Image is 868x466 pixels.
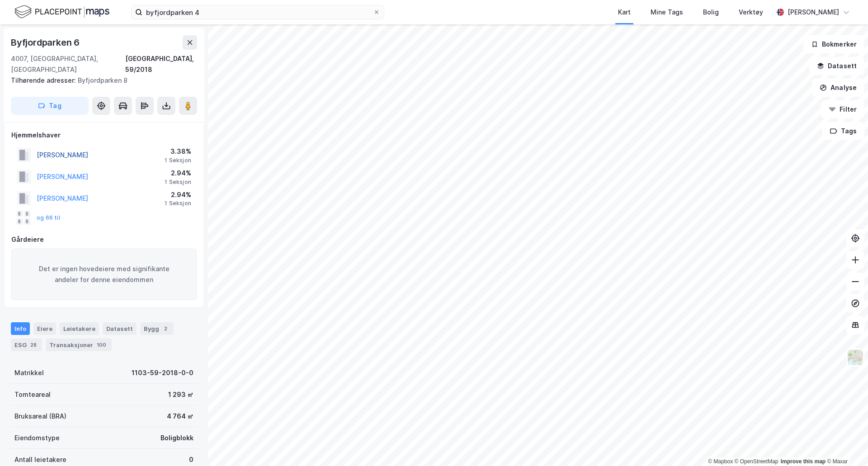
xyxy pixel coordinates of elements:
[651,7,683,18] div: Mine Tags
[14,4,109,20] img: logo.f888ab2527a4732fd821a326f86c7f29.svg
[803,35,864,53] button: Bokmerker
[11,339,42,351] div: ESG
[142,5,373,19] input: Søk på adresse, matrikkel, gårdeiere, leietakere eller personer
[788,7,839,18] div: [PERSON_NAME]
[60,322,99,335] div: Leietakere
[11,130,197,141] div: Hjemmelshaver
[132,367,193,378] div: 1103-59-2018-0-0
[28,340,38,349] div: 28
[847,349,864,366] img: Z
[165,146,191,157] div: 3.38%
[735,458,778,465] a: OpenStreetMap
[14,454,66,465] div: Antall leietakere
[165,168,191,179] div: 2.94%
[11,97,89,115] button: Tag
[14,433,60,443] div: Eiendomstype
[11,75,190,86] div: Byfjordparken 8
[46,339,112,351] div: Transaksjoner
[823,423,868,466] iframe: Chat Widget
[168,389,193,400] div: 1 293 ㎡
[11,249,197,300] div: Det er ingen hovedeiere med signifikante andeler for denne eiendommen
[14,389,51,400] div: Tomteareal
[103,322,137,335] div: Datasett
[708,458,733,465] a: Mapbox
[160,433,193,443] div: Boligblokk
[703,7,719,18] div: Bolig
[11,234,197,245] div: Gårdeiere
[823,423,868,466] div: Kontrollprogram for chat
[165,179,191,186] div: 1 Seksjon
[140,322,174,335] div: Bygg
[812,79,864,97] button: Analyse
[95,340,108,349] div: 100
[165,189,191,200] div: 2.94%
[809,57,864,75] button: Datasett
[11,76,78,84] span: Tilhørende adresser:
[165,200,191,207] div: 1 Seksjon
[781,458,826,465] a: Improve this map
[161,324,170,333] div: 2
[189,454,193,465] div: 0
[822,122,864,140] button: Tags
[11,322,30,335] div: Info
[14,411,66,422] div: Bruksareal (BRA)
[11,35,81,50] div: Byfjordparken 6
[14,367,44,378] div: Matrikkel
[33,322,56,335] div: Eiere
[165,157,191,164] div: 1 Seksjon
[821,100,864,118] button: Filter
[618,7,631,18] div: Kart
[739,7,763,18] div: Verktøy
[167,411,193,422] div: 4 764 ㎡
[11,53,125,75] div: 4007, [GEOGRAPHIC_DATA], [GEOGRAPHIC_DATA]
[125,53,197,75] div: [GEOGRAPHIC_DATA], 59/2018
